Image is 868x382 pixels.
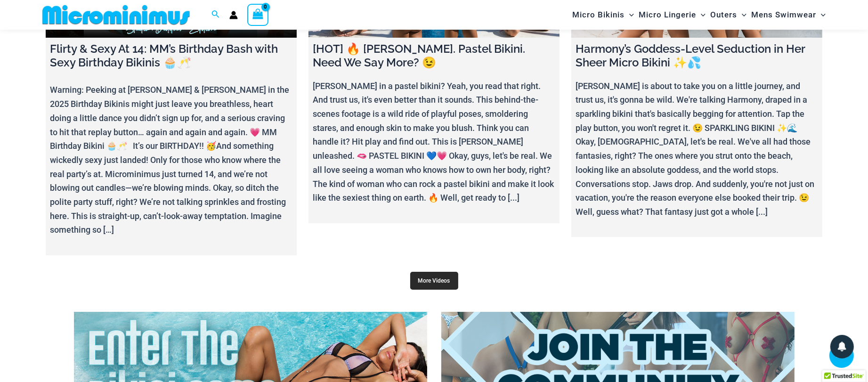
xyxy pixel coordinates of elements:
[708,3,749,27] a: OutersMenu ToggleMenu Toggle
[50,83,292,237] p: Warning: Peeking at [PERSON_NAME] & [PERSON_NAME] in the 2025 Birthday Bikinis might just leave y...
[572,3,625,27] span: Micro Bikinis
[636,3,708,27] a: Micro LingerieMenu ToggleMenu Toggle
[568,1,830,28] nav: Site Navigation
[816,3,826,27] span: Menu Toggle
[751,3,816,27] span: Mens Swimwear
[211,9,220,21] a: Search icon link
[696,3,706,27] span: Menu Toggle
[576,79,818,219] p: [PERSON_NAME] is about to take you on a little journey, and trust us, it's gonna be wild. We're t...
[576,42,818,70] h4: Harmony’s Goddess-Level Seduction in Her Sheer Micro Bikini ✨💦
[313,42,555,70] h4: [HOT] 🔥 [PERSON_NAME]. Pastel Bikini. Need We Say More? 😉
[229,11,238,19] a: Account icon link
[39,4,194,25] img: MM SHOP LOGO FLAT
[247,4,269,25] a: View Shopping Cart, empty
[570,3,636,27] a: Micro BikinisMenu ToggleMenu Toggle
[50,42,292,70] h4: Flirty & Sexy At 14: MM’s Birthday Bash with Sexy Birthday Bikinis 🧁🥂
[313,79,555,205] p: [PERSON_NAME] in a pastel bikini? Yeah, you read that right. And trust us, it's even better than ...
[625,3,634,27] span: Menu Toggle
[737,3,746,27] span: Menu Toggle
[749,3,828,27] a: Mens SwimwearMenu ToggleMenu Toggle
[410,272,458,290] a: More Videos
[639,3,696,27] span: Micro Lingerie
[710,3,737,27] span: Outers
